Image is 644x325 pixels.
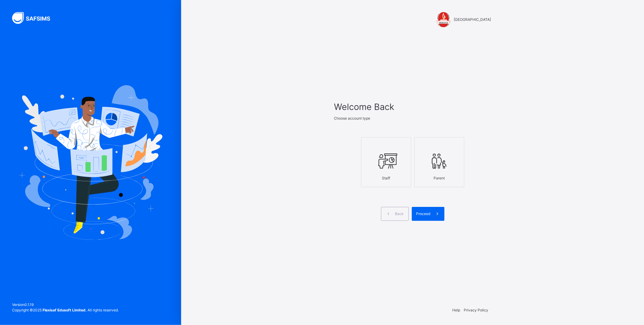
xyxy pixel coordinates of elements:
[464,308,489,312] a: Privacy Policy
[453,308,460,312] a: Help
[416,211,431,217] span: Proceed
[12,302,119,307] span: Version 0.1.19
[334,116,370,121] span: Choose account type
[454,17,491,22] span: [GEOGRAPHIC_DATA]
[12,308,119,312] span: Copyright © 2025 All rights reserved.
[364,172,408,184] div: Staff
[43,308,87,312] strong: Flexisaf Edusoft Limited.
[334,100,491,113] span: Welcome Back
[418,172,461,184] div: Parent
[12,12,57,24] img: SAFSIMS Logo
[395,211,404,217] span: Back
[19,85,162,240] img: Hero Image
